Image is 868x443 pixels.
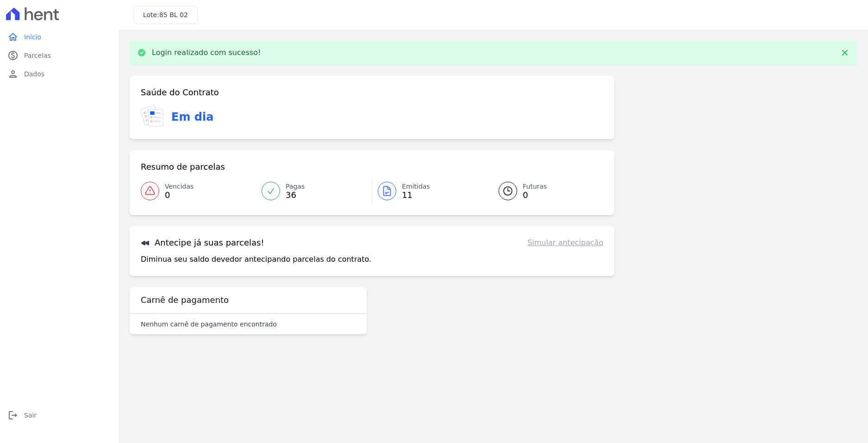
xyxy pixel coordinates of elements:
h3: Lote: [143,10,188,20]
h3: Em dia [171,109,213,125]
a: Simular antecipação [527,237,603,248]
span: Futuras [523,182,547,191]
span: Emitidas [402,182,430,191]
i: home [7,31,19,43]
a: paidParcelas [4,46,115,65]
i: person [7,68,19,80]
a: personDados [4,65,115,83]
span: Pagas [286,182,305,191]
span: 0 [523,191,547,199]
h3: Resumo de parcelas [141,161,225,172]
h3: Saúde do Contrato [141,87,219,98]
span: 11 [402,191,430,199]
a: Emitidas 11 [372,178,487,204]
h3: Carnê de pagamento [141,295,229,306]
h3: Antecipe já suas parcelas! [141,237,264,248]
a: Vencidas 0 [141,178,256,204]
a: Futuras 0 [487,178,603,204]
span: 36 [286,191,305,199]
span: Dados [24,69,44,79]
span: 85 BL 02 [159,11,188,18]
i: logout [7,410,19,421]
span: Sair [24,411,37,420]
a: homeInício [4,28,115,46]
p: Login realizado com sucesso! [152,48,261,57]
a: Pagas 36 [256,178,372,204]
p: Nenhum carnê de pagamento encontrado [141,320,277,329]
span: Vencidas [165,182,194,191]
span: Parcelas [24,51,51,60]
span: Início [24,32,41,42]
a: logoutSair [4,406,115,425]
span: 0 [165,191,194,199]
p: Diminua seu saldo devedor antecipando parcelas do contrato. [141,254,371,265]
i: paid [7,50,19,61]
